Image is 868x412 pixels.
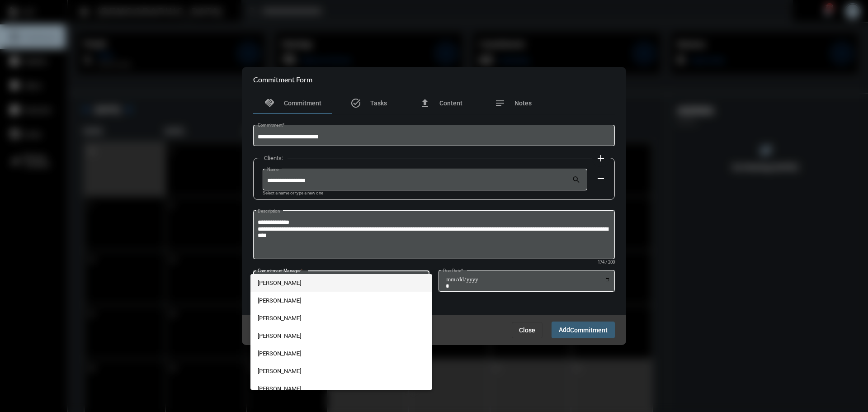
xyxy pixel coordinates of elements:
[258,362,425,380] span: [PERSON_NAME]
[258,292,425,309] span: [PERSON_NAME]
[258,345,425,362] span: [PERSON_NAME]
[258,380,425,398] span: [PERSON_NAME]
[258,309,425,327] span: [PERSON_NAME]
[258,327,425,345] span: [PERSON_NAME]
[258,274,425,292] span: [PERSON_NAME]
